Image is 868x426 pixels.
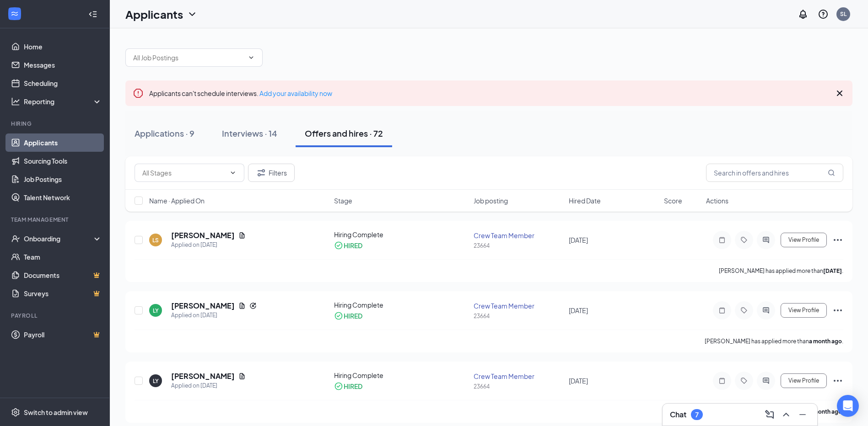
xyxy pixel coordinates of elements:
[719,267,843,275] p: [PERSON_NAME] has applied more than .
[187,9,198,20] svg: ChevronDown
[88,10,97,19] svg: Collapse
[706,164,843,182] input: Search in offers and hires
[809,408,842,415] b: a month ago
[717,307,728,314] svg: Note
[11,120,100,128] div: Hiring
[11,408,20,417] svg: Settings
[135,128,194,139] div: Applications · 9
[334,196,352,205] span: Stage
[670,410,686,420] h3: Chat
[474,196,508,205] span: Job posting
[569,196,601,205] span: Hired Date
[24,325,102,344] a: PayrollCrown
[664,196,682,205] span: Score
[171,371,235,381] h5: [PERSON_NAME]
[10,9,19,18] svg: WorkstreamLogo
[760,236,771,244] svg: ActiveChat
[24,234,94,243] div: Onboarding
[834,88,845,99] svg: Cross
[24,284,102,303] a: SurveysCrown
[832,234,843,245] svg: Ellipses
[695,411,699,419] div: 7
[171,311,257,320] div: Applied on [DATE]
[248,54,255,61] svg: ChevronDown
[24,56,102,74] a: Messages
[125,6,183,22] h1: Applicants
[24,408,88,417] div: Switch to admin view
[238,302,246,309] svg: Document
[24,133,102,152] a: Applicants
[832,305,843,316] svg: Ellipses
[823,267,842,274] b: [DATE]
[238,373,246,380] svg: Document
[781,373,827,388] button: View Profile
[717,377,728,384] svg: Note
[569,377,588,385] span: [DATE]
[149,89,332,97] span: Applicants can't schedule interviews.
[24,37,102,56] a: Home
[739,377,749,384] svg: Tag
[762,407,777,422] button: ComposeMessage
[229,169,237,176] svg: ChevronDown
[171,301,235,311] h5: [PERSON_NAME]
[788,378,819,384] span: View Profile
[781,409,792,420] svg: ChevronUp
[706,196,728,205] span: Actions
[248,164,295,182] button: Filter Filters
[11,216,100,224] div: Team Management
[222,128,277,139] div: Interviews · 14
[11,312,100,319] div: Payroll
[142,168,226,178] input: All Stages
[739,236,749,244] svg: Tag
[171,381,246,390] div: Applied on [DATE]
[760,377,771,384] svg: ActiveChat
[24,248,102,266] a: Team
[788,237,819,243] span: View Profile
[24,152,102,170] a: Sourcing Tools
[11,234,20,243] svg: UserCheck
[344,311,362,320] div: HIRED
[474,383,563,390] div: 23664
[818,9,829,20] svg: QuestionInfo
[11,97,20,106] svg: Analysis
[837,395,859,417] div: Open Intercom Messenger
[569,306,588,314] span: [DATE]
[840,10,846,18] div: SL
[798,9,809,20] svg: Notifications
[717,236,728,244] svg: Note
[153,307,159,314] div: LY
[149,196,205,205] span: Name · Applied On
[344,241,362,250] div: HIRED
[153,377,159,385] div: LY
[334,230,469,239] div: Hiring Complete
[334,311,343,320] svg: CheckmarkCircle
[152,236,159,244] div: LS
[24,188,102,207] a: Talent Network
[334,241,343,250] svg: CheckmarkCircle
[788,307,819,314] span: View Profile
[474,231,563,240] div: Crew Team Member
[334,300,469,309] div: Hiring Complete
[24,74,102,92] a: Scheduling
[474,242,563,250] div: 23664
[133,53,244,63] input: All Job Postings
[781,233,827,247] button: View Profile
[764,409,775,420] svg: ComposeMessage
[24,170,102,188] a: Job Postings
[474,312,563,320] div: 23664
[781,303,827,318] button: View Profile
[569,236,588,244] span: [DATE]
[24,266,102,284] a: DocumentsCrown
[795,407,810,422] button: Minimize
[171,230,235,240] h5: [PERSON_NAME]
[249,302,257,309] svg: Reapply
[334,371,469,380] div: Hiring Complete
[760,307,771,314] svg: ActiveChat
[238,232,246,239] svg: Document
[24,97,102,106] div: Reporting
[256,167,267,178] svg: Filter
[133,88,144,99] svg: Error
[779,407,793,422] button: ChevronUp
[334,382,343,391] svg: CheckmarkCircle
[259,89,332,97] a: Add your availability now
